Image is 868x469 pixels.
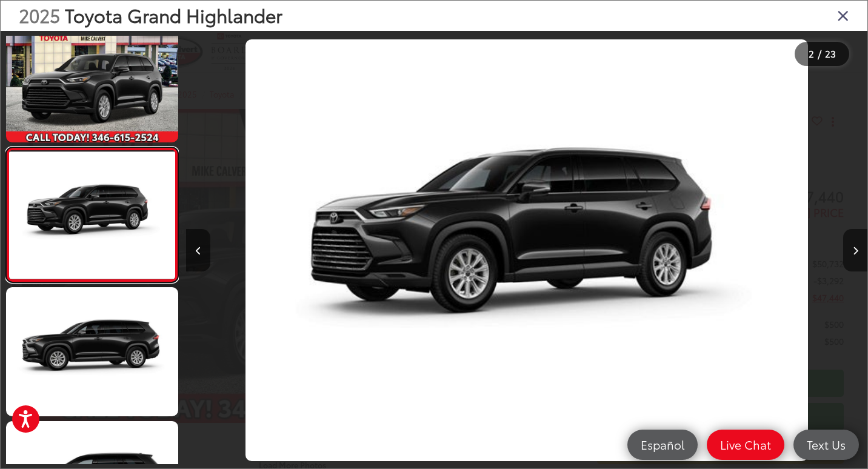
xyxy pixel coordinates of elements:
img: 2025 Toyota Grand Highlander XLE [4,12,180,144]
span: Text Us [801,437,852,452]
span: 23 [825,47,836,60]
span: Toyota Grand Highlander [65,2,282,28]
img: 2025 Toyota Grand Highlander XLE [4,286,180,417]
span: / [816,50,823,58]
a: Text Us [793,430,859,460]
i: Close gallery [837,7,849,23]
div: 2025 Toyota Grand Highlander XLE 1 [186,39,867,462]
span: 2 [809,47,814,60]
a: Live Chat [707,430,784,460]
span: Español [635,437,690,452]
button: Previous image [186,229,210,271]
span: 2025 [19,2,60,28]
img: 2025 Toyota Grand Highlander XLE [7,151,176,279]
span: Live Chat [714,437,777,452]
a: Español [627,430,698,460]
img: 2025 Toyota Grand Highlander XLE [245,39,809,462]
button: Next image [843,229,867,271]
